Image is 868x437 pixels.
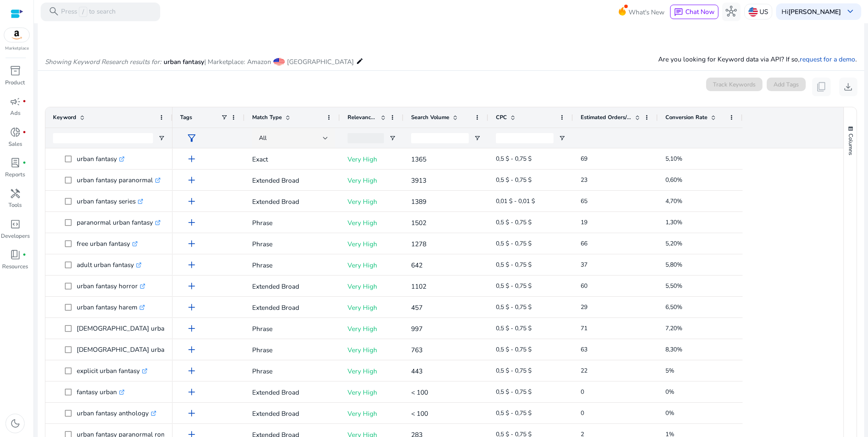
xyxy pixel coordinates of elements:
span: 0,5 $ - 0,75 $ [496,409,531,417]
span: Relevance Score [348,114,377,121]
span: urban fantasy [164,57,204,66]
span: handyman [10,188,21,199]
p: Phrase [252,214,332,231]
span: 0% [665,388,674,396]
span: 66 [581,239,587,248]
p: Extended Broad [252,172,332,189]
p: paranormal urban fantasy [77,214,161,231]
span: fiber_manual_record [22,131,26,134]
span: 5,10% [665,155,682,163]
span: 5% [665,367,674,375]
span: chat [674,8,683,17]
p: Phrase [252,362,332,380]
span: 4,70% [665,197,682,205]
span: add [186,217,197,228]
p: Are you looking for Keyword data via API? If so, . [658,54,857,64]
p: Very High [348,193,396,210]
img: us.svg [748,7,758,17]
button: Open Filter Menu [474,135,481,142]
button: download [839,78,858,96]
p: Press to search [61,7,116,17]
input: Keyword Filter Input [53,133,153,143]
span: 0,5 $ - 0,75 $ [496,367,531,375]
span: 23 [581,176,587,184]
b: [PERSON_NAME] [788,7,841,16]
span: add [186,238,197,249]
span: add [186,323,197,334]
p: adult urban fantasy [77,256,142,273]
span: Chat Now [685,7,715,16]
span: / [79,7,87,17]
span: 443 [411,367,423,376]
mat-icon: edit [356,56,364,67]
span: 63 [581,345,587,353]
span: 1365 [411,155,426,164]
p: explicit urban fantasy [77,362,147,379]
p: urban fantasy horror [77,277,145,295]
a: request for a demo [800,55,855,64]
span: < 100 [411,409,428,418]
span: Estimated Orders/Month [581,114,632,121]
p: Phrase [252,341,332,359]
span: 65 [581,197,587,205]
span: Match Type [252,114,282,121]
p: Very High [348,405,396,422]
span: 7,20% [665,324,682,332]
p: Ads [10,109,20,118]
p: [DEMOGRAPHIC_DATA] urban fantasy [77,320,199,337]
button: Open Filter Menu [389,135,396,142]
span: Conversion Rate [665,114,707,121]
p: Very High [348,172,396,189]
span: 69 [581,155,587,163]
p: Very High [348,320,396,337]
p: urban fantasy [77,150,125,167]
span: 0,5 $ - 0,75 $ [496,239,531,248]
span: < 100 [411,388,428,397]
p: free urban fantasy [77,235,138,252]
p: Extended Broad [252,299,332,316]
p: Phrase [252,235,332,253]
img: amazon.svg [4,28,30,42]
span: hub [726,6,737,17]
span: 5,20% [665,239,682,248]
p: Very High [348,256,396,274]
p: Very High [348,278,396,295]
span: search [48,6,59,17]
p: Hi [782,8,841,15]
p: Very High [348,362,396,380]
span: filter_alt [186,133,197,144]
span: add [186,344,197,355]
p: Tools [8,201,22,210]
span: Tags [180,114,192,121]
span: Keyword [53,114,76,121]
p: Very High [348,150,396,168]
span: 1278 [411,239,426,248]
p: Phrase [252,256,332,274]
p: Very High [348,384,396,401]
span: add [186,408,197,419]
span: fiber_manual_record [22,100,26,103]
span: donut_small [10,127,21,138]
span: 0% [665,409,674,417]
span: 29 [581,303,587,311]
span: 8,30% [665,345,682,353]
span: 1389 [411,197,426,206]
span: Columns [847,134,854,155]
span: add [186,281,197,292]
span: 1102 [411,282,426,291]
span: 0,60% [665,176,682,184]
span: 763 [411,345,423,354]
span: add [186,196,197,207]
span: What's New [629,5,665,19]
p: Extended Broad [252,405,332,422]
button: chatChat Now [670,5,718,19]
span: 0,5 $ - 0,75 $ [496,282,531,290]
p: urban fantasy anthology [77,404,156,422]
p: Sales [8,140,22,149]
span: lab_profile [10,157,21,168]
p: fantasy urban [77,383,125,401]
span: 0,5 $ - 0,75 $ [496,303,531,311]
span: 0,5 $ - 0,75 $ [496,388,531,396]
p: Resources [2,263,28,271]
p: urban fantasy harem [77,298,145,316]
